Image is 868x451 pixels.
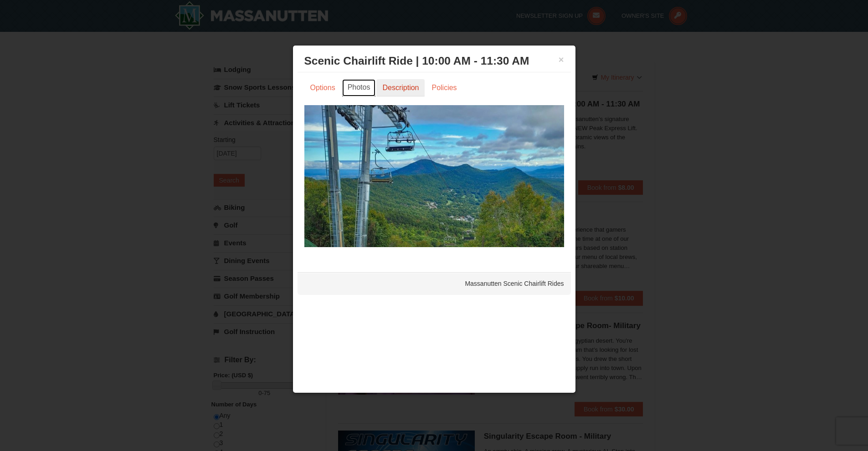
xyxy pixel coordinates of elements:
[304,79,341,96] a: Options
[304,54,564,68] h3: Scenic Chairlift Ride | 10:00 AM - 11:30 AM
[559,55,564,64] button: ×
[426,79,462,96] a: Policies
[376,79,425,96] a: Description
[342,79,376,96] a: Photos
[298,272,571,295] div: Massanutten Scenic Chairlift Rides
[304,105,564,247] img: 24896431-1-a2e2611b.jpg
